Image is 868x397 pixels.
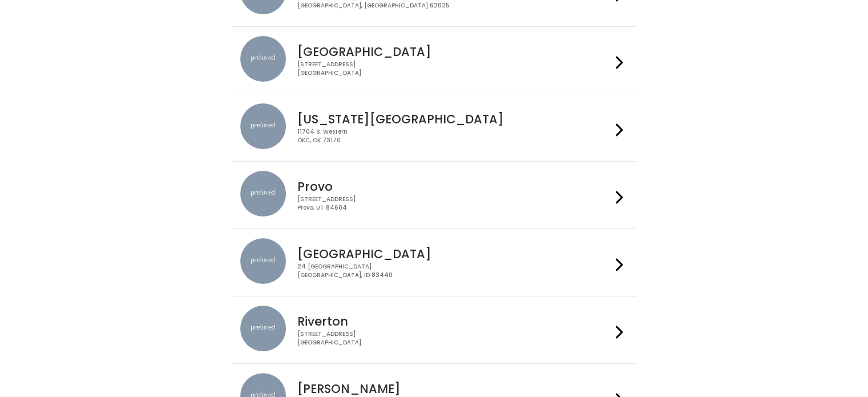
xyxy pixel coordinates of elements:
[297,195,611,212] div: [STREET_ADDRESS] Provo, UT 84604
[297,128,611,145] div: 11704 S. Western OKC, OK 73170
[297,263,611,279] div: 24 [GEOGRAPHIC_DATA] [GEOGRAPHIC_DATA], ID 83440
[240,306,286,351] img: preloved location
[240,103,286,149] img: preloved location
[240,238,628,287] a: preloved location [GEOGRAPHIC_DATA] 24 [GEOGRAPHIC_DATA][GEOGRAPHIC_DATA], ID 83440
[240,238,286,284] img: preloved location
[297,330,611,347] div: [STREET_ADDRESS] [GEOGRAPHIC_DATA]
[297,45,611,58] h4: [GEOGRAPHIC_DATA]
[297,113,611,126] h4: [US_STATE][GEOGRAPHIC_DATA]
[297,315,611,328] h4: Riverton
[240,103,628,152] a: preloved location [US_STATE][GEOGRAPHIC_DATA] 11704 S. WesternOKC, OK 73170
[240,171,286,216] img: preloved location
[297,61,611,77] div: [STREET_ADDRESS] [GEOGRAPHIC_DATA]
[240,171,628,219] a: preloved location Provo [STREET_ADDRESS]Provo, UT 84604
[297,247,611,260] h4: [GEOGRAPHIC_DATA]
[297,382,611,395] h4: [PERSON_NAME]
[240,36,286,82] img: preloved location
[297,180,611,193] h4: Provo
[240,36,628,85] a: preloved location [GEOGRAPHIC_DATA] [STREET_ADDRESS][GEOGRAPHIC_DATA]
[240,306,628,354] a: preloved location Riverton [STREET_ADDRESS][GEOGRAPHIC_DATA]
